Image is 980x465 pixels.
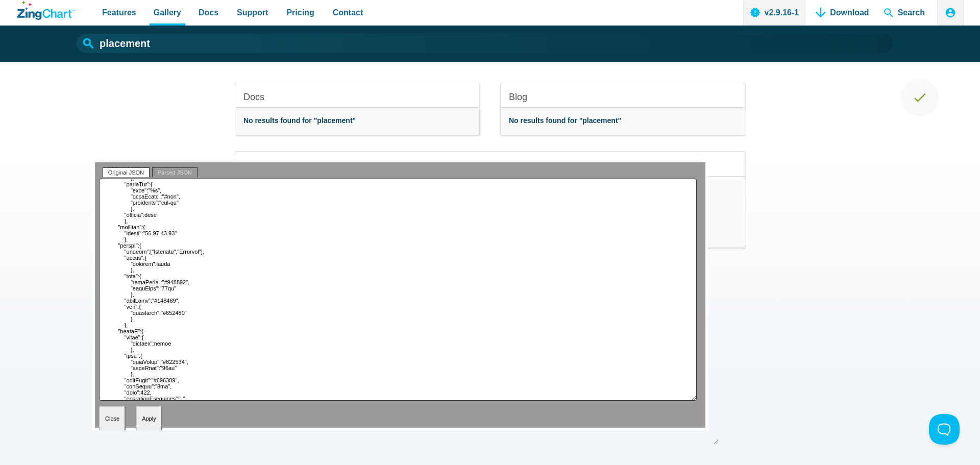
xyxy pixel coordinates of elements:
[243,92,264,102] strong: Docs
[136,406,162,431] input: Apply
[152,167,198,177] a: Parsed JSON
[102,6,136,19] span: Features
[929,414,960,445] iframe: Toggle Customer Support
[509,92,527,102] strong: Blog
[199,6,218,19] span: Docs
[237,6,268,19] span: Support
[286,6,314,19] span: Pricing
[17,1,75,20] a: ZingChart Logo. Click to return to the homepage
[99,406,126,431] input: Close
[333,6,363,19] span: Contact
[243,116,356,125] strong: No results found for "placement"
[103,167,150,177] a: Original JSON
[77,34,893,53] input: Search...
[509,116,621,125] strong: No results found for "placement"
[154,6,181,19] span: Gallery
